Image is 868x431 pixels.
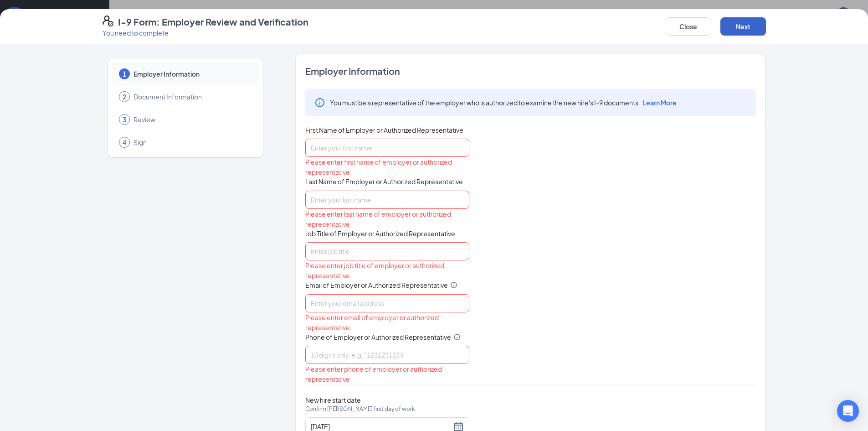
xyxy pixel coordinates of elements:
button: Next [720,17,766,36]
div: Please enter job title of employer or authorized representative [305,260,469,280]
span: 4 [123,138,126,147]
h4: I-9 Form: Employer Review and Verification [118,16,308,28]
input: Enter your last name [305,191,469,209]
span: Email of Employer or Authorized Representative [305,280,448,290]
span: Learn More [642,99,677,107]
svg: Info [453,333,461,341]
input: 10 digits only, e.g. "1231231234" [305,346,469,364]
div: Please enter email of employer or authorized representative [305,312,469,332]
span: Sign [134,138,250,147]
button: Close [666,17,711,36]
div: Please enter phone of employer or authorized representative [305,364,469,384]
span: 2 [123,92,126,101]
div: Open Intercom Messenger [837,400,859,422]
span: New hire start date [305,395,415,423]
div: Please enter last name of employer or authorized representative [305,209,469,229]
svg: Info [450,281,457,289]
span: You must be a representative of the employer who is authorized to examine the new hire's I-9 docu... [330,98,677,107]
span: Last Name of Employer or Authorized Representative [305,177,463,186]
span: Job Title of Employer or Authorized Representative [305,229,455,238]
p: You need to complete [103,28,308,37]
a: Learn More [640,99,677,107]
span: Phone of Employer or Authorized Representative [305,332,451,342]
span: Document Information [134,92,250,101]
span: Employer Information [305,65,756,78]
span: First Name of Employer or Authorized Representative [305,125,463,135]
span: Review [134,115,250,124]
span: Employer Information [134,69,250,78]
svg: Info [314,97,325,108]
input: Enter job title [305,242,469,260]
input: Enter your email address [305,294,469,312]
input: Enter your first name [305,139,469,157]
span: 3 [123,115,126,124]
div: Please enter first name of employer or authorized representative [305,157,469,177]
svg: FormI9EVerifyIcon [103,16,113,26]
span: 1 [123,69,126,78]
span: Confirm [PERSON_NAME] first day of work [305,405,415,414]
